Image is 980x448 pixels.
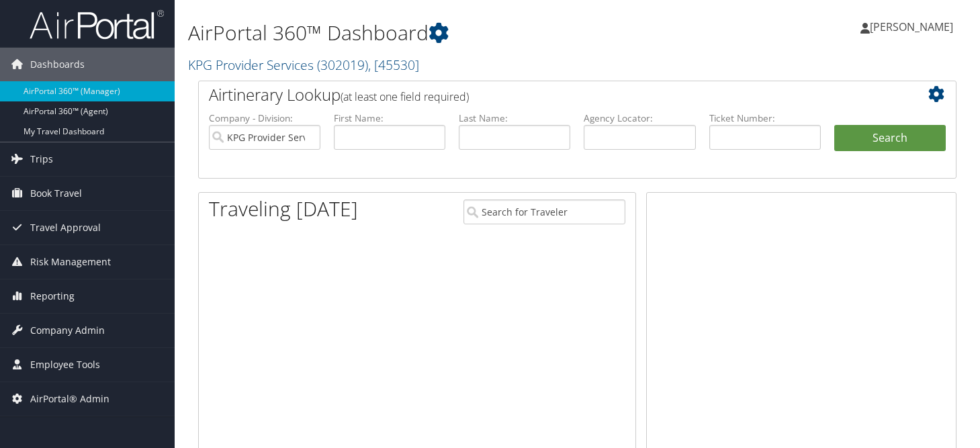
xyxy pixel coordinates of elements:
span: , [ 45530 ] [368,56,419,74]
span: [PERSON_NAME] [870,19,953,34]
a: KPG Provider Services [188,56,419,74]
input: Search for Traveler [463,199,625,224]
span: Dashboards [30,48,85,81]
span: ( 302019 ) [317,56,368,74]
span: Travel Approval [30,211,101,244]
span: Trips [30,142,53,176]
label: Ticket Number: [709,111,821,125]
button: Search [834,125,946,152]
h1: Traveling [DATE] [209,195,358,223]
label: First Name: [334,111,445,125]
label: Last Name: [459,111,570,125]
h2: Airtinerary Lookup [209,83,883,106]
span: (at least one field required) [341,89,469,104]
span: Employee Tools [30,348,100,382]
label: Agency Locator: [584,111,695,125]
span: Reporting [30,279,75,313]
span: Book Travel [30,177,82,210]
img: airportal-logo.png [30,9,164,40]
span: Risk Management [30,245,111,279]
label: Company - Division: [209,111,320,125]
span: AirPortal® Admin [30,382,109,416]
h1: AirPortal 360™ Dashboard [188,19,707,47]
span: Company Admin [30,314,105,347]
a: [PERSON_NAME] [860,7,967,47]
